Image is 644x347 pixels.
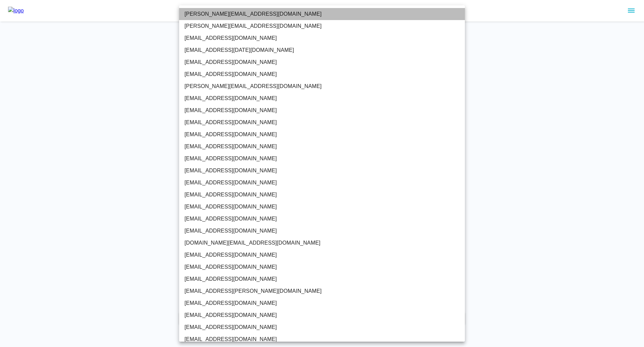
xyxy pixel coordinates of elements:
[179,177,465,189] li: [EMAIL_ADDRESS][DOMAIN_NAME]
[179,333,465,345] li: [EMAIL_ADDRESS][DOMAIN_NAME]
[179,201,465,213] li: [EMAIL_ADDRESS][DOMAIN_NAME]
[179,261,465,273] li: [EMAIL_ADDRESS][DOMAIN_NAME]
[179,116,465,128] li: [EMAIL_ADDRESS][DOMAIN_NAME]
[179,44,465,56] li: [EMAIL_ADDRESS][DATE][DOMAIN_NAME]
[179,285,465,297] li: [EMAIL_ADDRESS][PERSON_NAME][DOMAIN_NAME]
[179,128,465,141] li: [EMAIL_ADDRESS][DOMAIN_NAME]
[179,92,465,104] li: [EMAIL_ADDRESS][DOMAIN_NAME]
[179,32,465,44] li: [EMAIL_ADDRESS][DOMAIN_NAME]
[179,20,465,32] li: [PERSON_NAME][EMAIL_ADDRESS][DOMAIN_NAME]
[179,56,465,68] li: [EMAIL_ADDRESS][DOMAIN_NAME]
[179,321,465,333] li: [EMAIL_ADDRESS][DOMAIN_NAME]
[179,225,465,237] li: [EMAIL_ADDRESS][DOMAIN_NAME]
[179,80,465,92] li: [PERSON_NAME][EMAIL_ADDRESS][DOMAIN_NAME]
[179,297,465,309] li: [EMAIL_ADDRESS][DOMAIN_NAME]
[179,189,465,201] li: [EMAIL_ADDRESS][DOMAIN_NAME]
[179,213,465,225] li: [EMAIL_ADDRESS][DOMAIN_NAME]
[179,153,465,165] li: [EMAIL_ADDRESS][DOMAIN_NAME]
[179,8,465,20] li: [PERSON_NAME][EMAIL_ADDRESS][DOMAIN_NAME]
[179,309,465,321] li: [EMAIL_ADDRESS][DOMAIN_NAME]
[179,273,465,285] li: [EMAIL_ADDRESS][DOMAIN_NAME]
[179,104,465,116] li: [EMAIL_ADDRESS][DOMAIN_NAME]
[179,165,465,177] li: [EMAIL_ADDRESS][DOMAIN_NAME]
[179,237,465,249] li: [DOMAIN_NAME][EMAIL_ADDRESS][DOMAIN_NAME]
[179,249,465,261] li: [EMAIL_ADDRESS][DOMAIN_NAME]
[179,141,465,153] li: [EMAIL_ADDRESS][DOMAIN_NAME]
[179,68,465,80] li: [EMAIL_ADDRESS][DOMAIN_NAME]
